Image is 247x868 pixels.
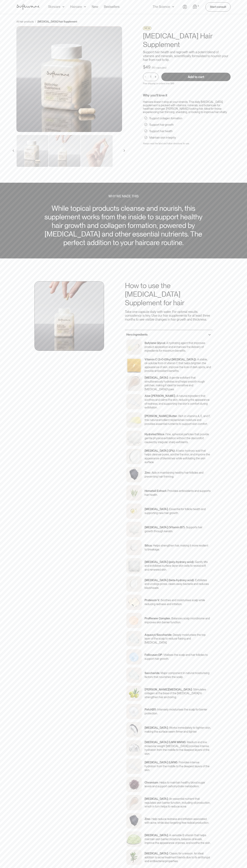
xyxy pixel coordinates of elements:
p: A versatile B vitamin that helps maintain skin barrier moisture, balance oil levels, improve the ... [145,834,211,845]
p: Take one capsule daily with water. For optimal results, consistency is key. Use our hair suppleme... [125,310,213,321]
p: [MEDICAL_DATA] [145,852,168,855]
p: Fine, spherical particles that provide gentle physical exfoliation without the discomfort caused ... [145,433,209,444]
p: Horsetail Extract [145,489,166,493]
div: $ [143,65,145,70]
p: Silica [145,544,152,547]
p: : [194,560,194,564]
p: Gently lifts and exfoliates surface-layer skin cells to reveal soft and renewed skin. [145,560,208,571]
p: [MEDICAL_DATA] [145,376,168,379]
li: Support hair growth [144,123,229,127]
p: [MEDICAL_DATA] (poly-hydroxy acid) [145,560,194,564]
img: Software Logo [16,4,40,10]
p: : [168,726,169,729]
img: arrow left [12,149,14,152]
h2: How to use the [MEDICAL_DATA] Supplement for hair [125,281,213,307]
p: Medium and low molecular weight [MEDICAL_DATA] provides intense hydration from the middle to the ... [145,740,210,755]
p: Free shipping on orders over $49 [143,82,174,85]
p: ProRenew Complex [145,617,170,620]
p: Exfoliates and unclogs pores, clears away bacteria and reduces blackheads. [145,578,209,590]
img: arrow right [123,149,125,152]
p: : [164,433,165,436]
div: While topical products cleanse and nourish, this supplement works from the inside to support heal... [39,204,208,247]
p: [MEDICAL_DATA] (LMW MMW) [145,740,186,744]
p: Essential for follicle health and supporting new hair growth. [145,507,206,515]
div: NEW [143,26,151,30]
p: A natural ingredient that soothes and calms the skin, reducing the appearance of redness, and sup... [145,394,210,409]
p: [MEDICAL_DATA] (Vitamin B7) [145,526,185,529]
p: : [192,688,193,691]
p: [MEDICAL_DATA] (LMW) [145,761,177,764]
p: A beta-hydroxy acid that helps cleanse pores, soothe the skin, and improve the appearance of blem... [145,449,210,464]
p: [MEDICAL_DATA] [145,834,168,837]
div: / [35,20,36,23]
p: Follicusan DP [145,653,162,657]
p: Hydrated Silica [145,433,164,436]
p: A hydrating agent that improves product application and enhances the delivery of ingredients for ... [145,341,205,352]
div: (60 capsules) [152,66,167,69]
p: An essential nutrient that regulates skin barrier function, including oil production, which in tu... [145,797,210,808]
p: Soothes and moisturises scalp while reducing redness and irritation. [145,598,205,606]
div: WHY WE MADE THIS [109,194,138,198]
p: Helps strengthen hair, making it more resilient to breakage. [145,544,208,551]
p: : [186,740,186,744]
p: : [194,578,195,582]
li: Maintain skin integrity [144,136,229,139]
p: : [175,394,176,398]
p: [PERSON_NAME][MEDICAL_DATA] [145,688,192,691]
p: Support hair health and regrowth with a potent blend of vitamins and minerals, scientifically for... [143,50,231,62]
p: : [156,708,157,711]
p: Saccharide [145,671,159,675]
div: 49 [145,65,150,70]
p: Classic for a reason. An ideal addition to acne treatment blends due to its antifungal and antiba... [145,852,210,863]
p: : [165,341,166,345]
p: : [159,671,160,675]
p: : [150,471,151,474]
p: Provides antioxidants and supports hair health. [145,489,211,497]
p: Intensely moisturises the scalp for barrier protection. [145,708,207,715]
p: : [177,414,178,418]
p: A gentle exfoliant that simultaneously hydrates and helps smooth rough patches, making it ideal f... [145,376,205,391]
p: Vitalises the scalp and hair follicles to support hair growth. [145,653,208,660]
input: Add to cart [161,73,231,81]
div: Why you’ll love it [143,93,231,97]
div: [MEDICAL_DATA] Hair Supplement [37,20,77,23]
p: [MEDICAL_DATA] [145,507,168,511]
p: [MEDICAL_DATA] (2%) [145,449,175,452]
div: Haircare doesn’t stop at your strands. This daily [MEDICAL_DATA] supplement is packed with vitami... [143,100,231,114]
div: Haircare [70,5,82,9]
p: [MEDICAL_DATA] (beta-hydroxy acid) [145,578,194,582]
p: [MEDICAL_DATA] [145,797,168,800]
p: : [172,633,172,637]
p: : [196,358,197,361]
a: Start consult [205,2,231,11]
p: Rich in vitamins A, E, and F, this natural emollient replenishes moisture and provides essential ... [145,414,210,425]
p: Deeply moisturises the top layer of the scalp to reduce flaking and [MEDICAL_DATA]. [145,633,206,644]
p: : [158,781,159,784]
p: : [168,797,169,800]
p: : [166,489,167,493]
h1: [MEDICAL_DATA] Hair Supplement [143,32,231,49]
p: Vitamin C (3-O-Ethyl [MEDICAL_DATA]) [145,358,196,361]
p: : [185,526,185,529]
p: Aids in maintaining healthy hair follicles and preventing hair thinning. [145,471,203,478]
div: Always read the label and follow directions for use. [143,142,231,145]
p: Probiocin V [145,598,159,602]
div: The Science [153,5,170,9]
a: Open cart [193,4,200,9]
img: arrow down [172,5,174,9]
p: Works immediately to tighten skin, making the surface seem firmer and tighter. [145,726,211,733]
li: Support collagen formation [144,117,229,120]
p: Provides intense hydration from the middle to the deepest layers of the skin. [145,761,210,772]
p: : [168,834,169,837]
img: arrow down [62,5,64,9]
img: arrow down [84,5,86,9]
p: [MEDICAL_DATA] [145,726,168,729]
p: Butylene Glycol [145,341,165,345]
div: + [153,75,157,79]
p: Zinc [145,471,150,474]
h3: Hero ingredients [126,333,148,336]
p: Help reduce redness and irritation associated with acne, while also targeting free radical produc... [145,817,209,825]
div: - [145,75,147,79]
p: [PERSON_NAME] Butter [145,414,177,418]
p: : [152,544,152,547]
